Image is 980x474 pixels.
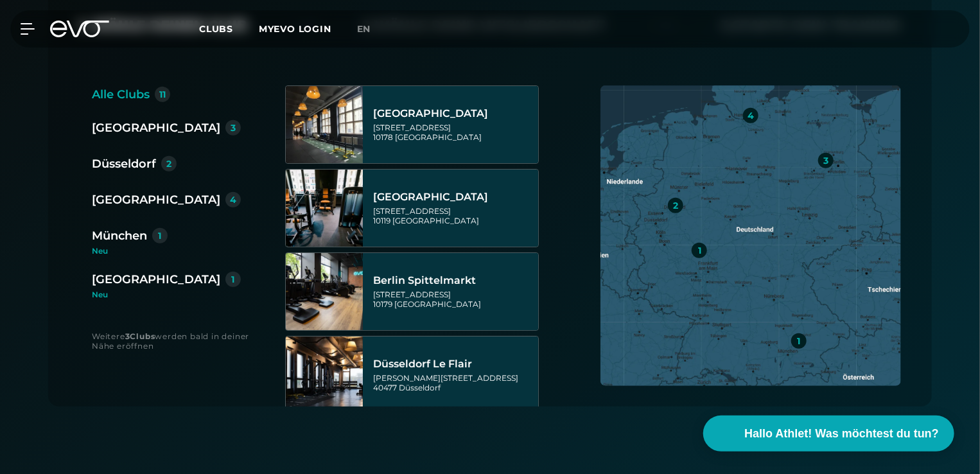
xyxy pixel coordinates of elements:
[92,227,147,245] div: München
[92,331,259,351] div: Weitere werden bald in deiner Nähe eröffnen
[231,123,236,132] div: 3
[373,191,534,204] div: [GEOGRAPHIC_DATA]
[166,159,171,168] div: 2
[92,291,241,299] div: Neu
[744,425,939,443] span: Hallo Athlet! Was möchtest du tun?
[92,191,220,209] div: [GEOGRAPHIC_DATA]
[286,337,363,414] img: Düsseldorf Le Flair
[357,23,371,35] span: en
[823,156,828,165] div: 3
[259,23,331,35] a: MYEVO LOGIN
[373,373,534,392] div: [PERSON_NAME][STREET_ADDRESS] 40477 Düsseldorf
[373,358,534,371] div: Düsseldorf Le Flair
[373,107,534,120] div: [GEOGRAPHIC_DATA]
[373,290,534,309] div: [STREET_ADDRESS] 10179 [GEOGRAPHIC_DATA]
[703,416,954,452] button: Hallo Athlet! Was möchtest du tun?
[373,274,534,287] div: Berlin Spittelmarkt
[92,270,220,288] div: [GEOGRAPHIC_DATA]
[92,247,251,255] div: Neu
[600,85,901,386] img: map
[748,111,754,120] div: 4
[92,155,156,173] div: Düsseldorf
[92,85,150,103] div: Alle Clubs
[357,22,387,37] a: en
[199,22,259,35] a: Clubs
[286,86,363,163] img: Berlin Alexanderplatz
[92,119,220,137] div: [GEOGRAPHIC_DATA]
[797,337,800,346] div: 1
[230,195,236,204] div: 4
[373,123,534,142] div: [STREET_ADDRESS] 10178 [GEOGRAPHIC_DATA]
[286,170,363,247] img: Berlin Rosenthaler Platz
[673,201,678,210] div: 2
[130,331,155,341] strong: Clubs
[373,206,534,225] div: [STREET_ADDRESS] 10119 [GEOGRAPHIC_DATA]
[125,331,130,341] strong: 3
[232,275,235,284] div: 1
[159,231,162,240] div: 1
[698,246,701,255] div: 1
[286,253,363,330] img: Berlin Spittelmarkt
[159,90,166,99] div: 11
[199,23,233,35] span: Clubs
